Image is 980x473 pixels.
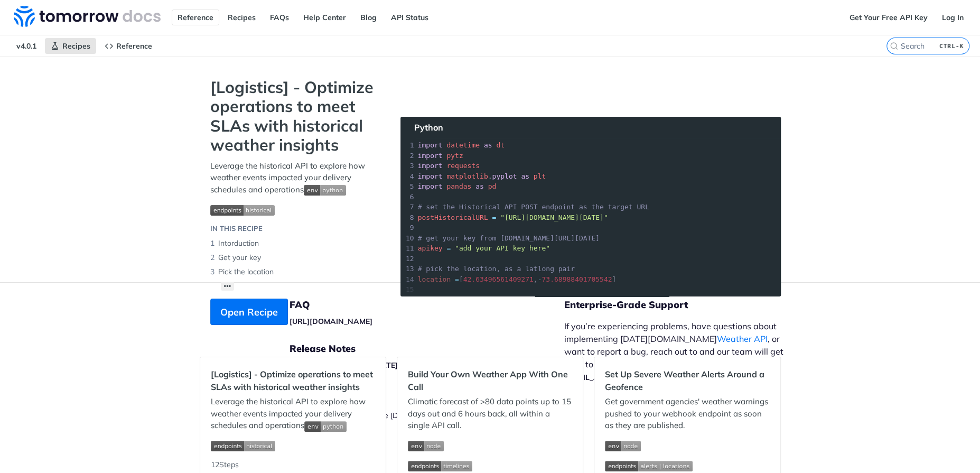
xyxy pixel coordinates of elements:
[408,368,572,393] h2: Build Your Own Weather App With One Call
[210,205,275,216] img: endpoint
[605,396,769,432] p: Get government agencies' weather warnings pushed to your webhook endpoint as soon as they are pub...
[210,78,379,155] strong: [Logistics] - Optimize operations to meet SLAs with historical weather insights
[222,10,262,25] a: Recipes
[211,441,275,451] img: endpoint
[210,160,379,196] p: Leverage the historical API to explore how weather events impacted your delivery schedules and op...
[605,440,769,452] span: Expand image
[210,251,379,265] li: Get your key
[62,41,90,51] span: Recipes
[890,42,898,50] svg: Search
[172,10,219,25] a: Reference
[264,10,295,25] a: FAQs
[304,421,347,432] img: env
[564,320,795,383] p: If you’re experiencing problems, have questions about implementing [DATE][DOMAIN_NAME] , or want ...
[304,184,346,194] span: Expand image
[408,396,572,432] p: Climatic forecast of >80 data points up to 15 days out and 6 hours back, all within a single API ...
[844,10,934,25] a: Get Your Free API Key
[210,236,379,251] li: Intorduction
[14,6,161,27] img: Tomorrow.io Weather API Docs
[221,282,235,291] button: •••
[220,305,278,319] span: Open Recipe
[210,224,263,234] div: IN THIS RECIPE
[210,203,379,216] span: Expand image
[408,441,444,451] img: env
[605,459,769,471] span: Expand image
[605,368,769,393] h2: Set Up Severe Weather Alerts Around a Geofence
[605,461,693,471] img: endpoint
[11,38,42,54] span: v4.0.1
[210,265,379,279] li: Pick the location
[210,299,288,325] button: Open Recipe
[297,10,352,25] a: Help Center
[936,10,969,25] a: Log In
[290,342,564,355] h5: Release Notes
[385,10,434,25] a: API Status
[354,10,382,25] a: Blog
[605,441,641,451] img: env
[408,461,472,471] img: endpoint
[408,440,572,452] span: Expand image
[45,38,96,54] a: Recipes
[304,185,346,196] img: env
[99,38,158,54] a: Reference
[937,41,966,51] kbd: CTRL-K
[304,420,347,430] span: Expand image
[408,459,572,471] span: Expand image
[211,368,375,393] h2: [Logistics] - Optimize operations to meet SLAs with historical weather insights
[211,440,375,452] span: Expand image
[211,396,375,432] p: Leverage the historical API to explore how weather events impacted your delivery schedules and op...
[116,41,152,51] span: Reference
